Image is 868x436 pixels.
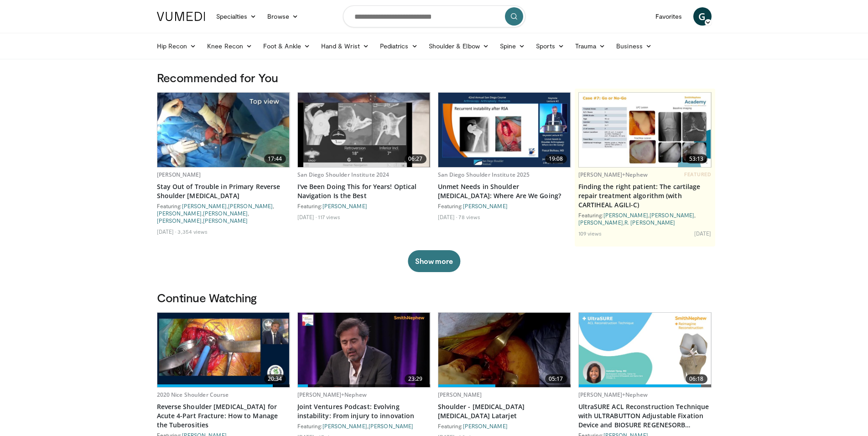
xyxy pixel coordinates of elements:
a: [PERSON_NAME] [578,219,623,226]
a: Shoulder - [MEDICAL_DATA] [MEDICAL_DATA] Latarjet [438,402,571,420]
a: Joint Ventures Podcast: Evolving instability: From injury to innovation [297,402,431,420]
span: 06:27 [405,154,426,163]
li: 117 views [318,213,340,221]
div: Featuring: , , , [578,211,712,226]
h3: Recommended for You [157,70,712,85]
li: [DATE] [297,213,317,221]
a: [PERSON_NAME] [157,217,202,224]
a: 17:44 [157,93,290,167]
h3: Continue Watching [157,290,712,305]
a: 06:27 [298,93,430,167]
a: [PERSON_NAME] [438,391,482,399]
a: 20:34 [157,313,290,387]
a: [PERSON_NAME] [157,171,201,179]
span: 20:34 [264,374,286,383]
a: [PERSON_NAME] [203,217,248,224]
input: Search topics, interventions [343,5,525,27]
a: San Diego Shoulder Institute 2024 [297,171,390,179]
a: 05:17 [438,313,571,387]
a: [PERSON_NAME] [463,203,508,209]
a: Sports [530,37,570,55]
a: [PERSON_NAME] [203,210,248,216]
img: 51b93def-a7d8-4dc8-8aa9-4554197e5c5e.620x360_q85_upscale.jpg [438,93,571,167]
a: I've Been Doing This for Years! Optical Navigation Is the Best [297,182,431,200]
a: UltraSURE ACL Reconstruction Technique with ULTRABUTTON Adjustable Fixation Device and BIOSURE RE... [578,402,712,430]
a: [PERSON_NAME] [322,203,367,209]
li: [DATE] [694,230,712,237]
span: 05:17 [545,374,567,383]
a: [PERSON_NAME]+Nephew [578,391,648,399]
a: [PERSON_NAME] [369,423,413,429]
a: R. [PERSON_NAME] [624,219,676,226]
a: Unmet Needs in Shoulder [MEDICAL_DATA]: Where Are We Going? [438,182,571,200]
a: Trauma [570,37,611,55]
a: 19:08 [438,93,571,167]
a: Shoulder & Elbow [423,37,494,55]
span: 17:44 [264,154,286,163]
span: 53:13 [686,154,707,163]
span: 19:08 [545,154,567,163]
a: San Diego Shoulder Institute 2025 [438,171,530,179]
li: [DATE] [157,228,177,235]
a: Browse [262,7,304,26]
a: 06:18 [579,313,711,387]
li: [DATE] [438,213,457,221]
a: [PERSON_NAME] [228,203,273,209]
a: [PERSON_NAME] [603,212,648,218]
a: Reverse Shoulder [MEDICAL_DATA] for Acute 4-Part Fracture: How to Manage the Tuberosities [157,402,290,430]
img: 48fbb680-fc76-4ff9-86a8-0e4e2311d007.620x360_q85_upscale.jpg [298,93,430,167]
a: 53:13 [579,93,711,167]
li: 3,354 views [177,228,208,235]
a: [PERSON_NAME]+Nephew [578,171,648,179]
a: 2020 Nice Shoulder Course [157,391,229,399]
a: [PERSON_NAME] [322,423,367,429]
a: [PERSON_NAME] [463,423,508,429]
a: [PERSON_NAME] [157,210,202,216]
a: 23:29 [298,313,430,387]
a: Favorites [650,7,688,26]
a: Knee Recon [202,37,258,55]
img: 3a3a49bc-c38c-473a-a360-72289e323f1a.620x360_q85_upscale.jpg [438,313,571,387]
span: FEATURED [684,171,711,178]
img: VuMedi Logo [157,12,205,21]
div: Featuring: [438,202,571,210]
div: Featuring: [297,202,431,210]
button: Show more [408,250,460,272]
img: f986402b-3e48-401f-842a-2c1fdc6edc35.620x360_q85_upscale.jpg [157,313,290,387]
a: [PERSON_NAME] [182,203,227,209]
span: 06:18 [686,374,707,383]
div: Featuring: [438,422,571,430]
img: 2894c166-06ea-43da-b75e-3312627dae3b.620x360_q85_upscale.jpg [579,93,711,167]
img: 2a2bc183-e0d0-4ddf-af26-6079f4342f57.620x360_q85_upscale.jpg [157,93,290,167]
a: Foot & Ankle [258,37,316,55]
a: Hand & Wrist [316,37,374,55]
a: G [693,7,712,26]
a: Finding the right patient: The cartilage repair treatment algorithm (with CARTIHEAL AGILI-C) [578,182,712,210]
li: 78 views [458,213,480,221]
a: [PERSON_NAME] [650,212,694,218]
div: Featuring: , [297,422,431,430]
div: Featuring: , , , , , [157,202,290,224]
a: Business [611,37,657,55]
a: Stay Out of Trouble in Primary Reverse Shoulder [MEDICAL_DATA] [157,182,290,200]
a: Spine [494,37,530,55]
a: Specialties [211,7,262,26]
img: 68d4790e-0872-429d-9d74-59e6247d6199.620x360_q85_upscale.jpg [298,313,430,387]
a: Pediatrics [374,37,423,55]
span: 23:29 [405,374,426,383]
a: Hip Recon [151,37,202,55]
li: 109 views [578,230,602,237]
img: 6d01b893-7842-4e9b-a698-35837c1f4e23.620x360_q85_upscale.jpg [579,313,711,387]
a: [PERSON_NAME]+Nephew [297,391,367,399]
